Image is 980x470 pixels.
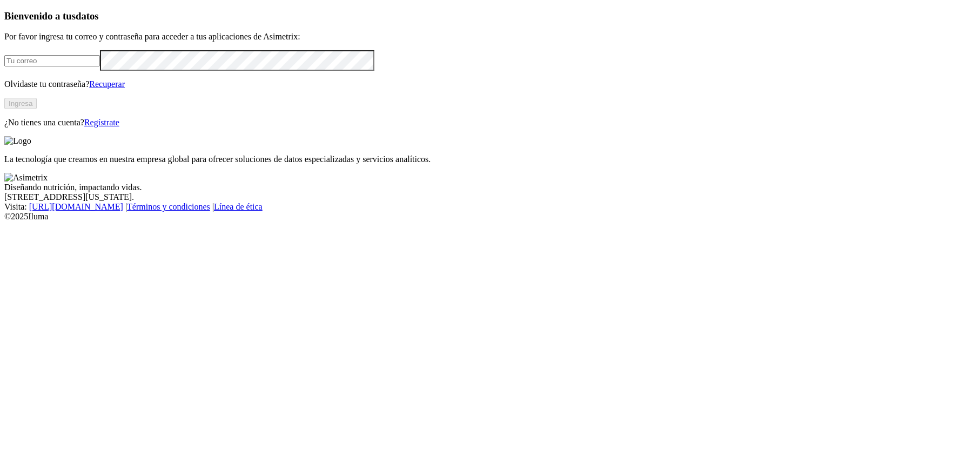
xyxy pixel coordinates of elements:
img: Logo [4,136,31,146]
p: ¿No tienes una cuenta? [4,118,976,127]
div: [STREET_ADDRESS][US_STATE]. [4,192,976,202]
div: © 2025 Iluma [4,212,976,221]
a: Regístrate [84,118,119,127]
a: [URL][DOMAIN_NAME] [29,202,123,211]
span: datos [76,10,99,22]
img: Asimetrix [4,173,48,183]
p: Olvidaste tu contraseña? [4,79,976,89]
input: Tu correo [4,55,100,66]
button: Ingresa [4,98,37,109]
a: Términos y condiciones [127,202,210,211]
h3: Bienvenido a tus [4,10,976,22]
div: Visita : | | [4,202,976,212]
p: Por favor ingresa tu correo y contraseña para acceder a tus aplicaciones de Asimetrix: [4,32,976,42]
a: Recuperar [89,79,125,89]
div: Diseñando nutrición, impactando vidas. [4,183,976,192]
p: La tecnología que creamos en nuestra empresa global para ofrecer soluciones de datos especializad... [4,155,976,164]
a: Línea de ética [214,202,263,211]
